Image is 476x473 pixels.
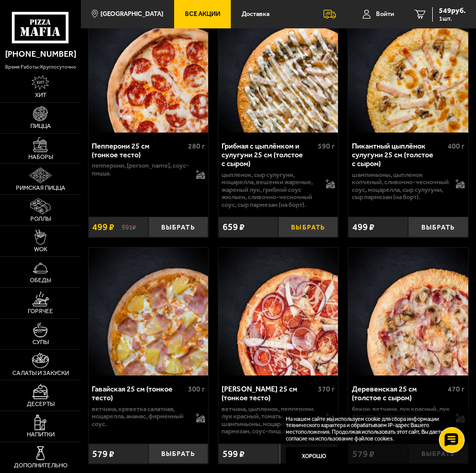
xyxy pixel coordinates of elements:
[222,405,320,435] p: ветчина, цыпленок, пепперони, лук красный, томаты, шампиньоны, моцарелла, пармезан, соус-пицца.
[28,154,53,160] span: Наборы
[30,278,51,284] span: Обеды
[222,385,315,403] div: [PERSON_NAME] 25 см (тонкое тесто)
[352,142,446,169] div: Пикантный цыплёнок сулугуни 25 см (толстое с сыром)
[28,308,53,315] span: Горячее
[92,142,185,160] div: Пепперони 25 см (тонкое тесто)
[376,11,394,18] span: Войти
[352,405,451,435] p: бекон, ветчина, лук красный, лук репчатый, шампиньоны, моцарелла, пармезан, соус-пицца, сыр парме...
[148,217,208,237] button: Выбрать
[318,385,335,394] span: 370 г
[408,217,468,237] button: Выбрать
[92,221,114,233] span: 499 ₽
[278,217,338,237] button: Выбрать
[222,171,320,208] p: цыпленок, сыр сулугуни, моцарелла, вешенки жареные, жареный лук, грибной соус Жюльен, сливочно-че...
[286,416,460,443] p: На нашем сайте мы используем cookie для сбора информации технического характера и обрабатываем IP...
[12,370,69,377] span: Салаты и закуски
[35,92,46,99] span: Хит
[14,463,67,469] span: Дополнительно
[89,5,208,133] img: Пепперони 25 см (тонкое тесто)
[352,385,446,403] div: Деревенская 25 см (толстое с сыром)
[222,142,315,169] div: Грибная с цыплёнком и сулугуни 25 см (толстое с сыром)
[100,11,163,18] span: [GEOGRAPHIC_DATA]
[185,11,220,18] span: Все Акции
[92,385,185,403] div: Гавайская 25 см (тонкое тесто)
[223,221,245,233] span: 659 ₽
[439,7,466,14] span: 549 руб.
[352,221,375,233] span: 499 ₽
[122,223,136,231] s: 591 ₽
[348,248,468,376] img: Деревенская 25 см (толстое с сыром)
[30,123,51,129] span: Пицца
[27,401,55,407] span: Десерты
[448,385,465,394] span: 470 г
[30,216,51,222] span: Роллы
[286,447,342,466] button: Хорошо
[188,142,205,151] span: 280 г
[448,142,465,151] span: 400 г
[89,248,208,376] img: Гавайская 25 см (тонкое тесто)
[89,5,208,133] a: АкционныйПепперони 25 см (тонкое тесто)
[278,444,338,464] button: Выбрать
[16,185,65,191] span: Римская пицца
[32,339,49,346] span: Супы
[348,5,468,133] img: Пикантный цыплёнок сулугуни 25 см (толстое с сыром)
[439,15,466,22] span: 1 шт.
[223,448,245,460] span: 599 ₽
[34,247,47,253] span: WOK
[92,448,114,460] span: 579 ₽
[27,432,55,438] span: Напитки
[218,248,338,376] img: Петровская 25 см (тонкое тесто)
[218,5,338,133] img: Грибная с цыплёнком и сулугуни 25 см (толстое с сыром)
[352,171,451,201] p: шампиньоны, цыпленок копченый, сливочно-чесночный соус, моцарелла, сыр сулугуни, сыр пармезан (на...
[318,142,335,151] span: 590 г
[242,11,269,18] span: Доставка
[148,444,208,464] button: Выбрать
[188,385,205,394] span: 300 г
[92,405,191,428] p: ветчина, креветка салатная, моцарелла, ананас, фирменный соус.
[92,162,191,177] p: пепперони, [PERSON_NAME], соус-пицца.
